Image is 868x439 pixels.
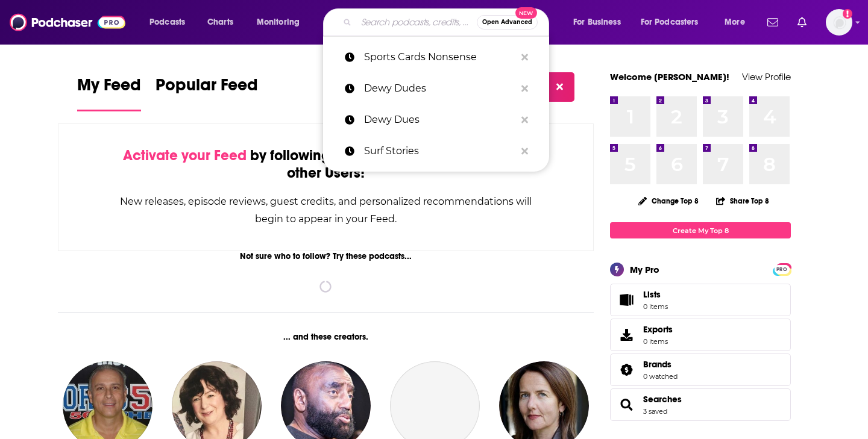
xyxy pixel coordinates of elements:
button: Open AdvancedNew [477,15,538,30]
span: Lists [643,289,668,300]
a: Exports [610,319,791,351]
button: open menu [141,13,201,32]
span: Activate your Feed [123,146,247,164]
a: Dewy Dudes [323,73,549,104]
input: Search podcasts, credits, & more... [356,13,477,32]
a: 0 watched [643,372,678,381]
a: 3 saved [643,407,667,416]
a: View Profile [742,71,791,83]
a: Brands [643,359,678,370]
a: Searches [643,394,682,405]
button: Change Top 8 [631,193,706,208]
span: Exports [643,324,673,335]
svg: Add a profile image [843,9,852,19]
span: Logged in as AustinGood [826,9,852,36]
span: Lists [614,291,638,308]
a: Welcome [PERSON_NAME]! [610,71,729,83]
a: PRO [775,264,789,273]
a: Charts [200,13,241,32]
span: More [725,14,745,31]
p: Surf Stories [364,135,515,167]
a: Create My Top 8 [610,222,791,238]
span: PRO [775,265,789,274]
a: Surf Stories [323,135,549,167]
button: open menu [716,13,760,32]
img: Podchaser - Follow, Share and Rate Podcasts [10,11,125,34]
div: New releases, episode reviews, guest credits, and personalized recommendations will begin to appe... [119,193,533,228]
div: Not sure who to follow? Try these podcasts... [58,251,594,261]
a: Show notifications dropdown [763,12,783,33]
a: Lists [610,284,791,316]
p: Sports Cards Nonsense [364,42,515,73]
img: User Profile [826,9,852,36]
span: Exports [614,326,638,343]
span: Monitoring [257,14,300,31]
div: by following Podcasts, Creators, Lists, and other Users! [119,147,533,182]
span: Popular Feed [156,75,258,102]
button: Share Top 8 [715,189,770,213]
span: Searches [610,388,791,421]
button: open menu [248,13,315,32]
span: Lists [643,289,661,300]
a: Sports Cards Nonsense [323,42,549,73]
span: Charts [207,14,233,31]
a: My Feed [77,75,141,111]
span: 0 items [643,337,673,346]
span: Brands [643,359,671,370]
span: My Feed [77,75,141,102]
span: Brands [610,353,791,386]
button: Show profile menu [826,9,852,36]
span: New [515,7,537,19]
p: Dewy Dudes [364,73,515,104]
a: Show notifications dropdown [793,12,811,33]
div: ... and these creators. [58,332,594,342]
a: Popular Feed [156,75,258,111]
span: Open Advanced [482,19,532,25]
button: open menu [565,13,636,32]
span: For Podcasters [641,14,699,31]
a: Searches [614,396,638,413]
span: Podcasts [149,14,185,31]
button: open menu [633,13,716,32]
span: For Business [573,14,621,31]
p: Dewy Dues [364,104,515,135]
a: Dewy Dues [323,104,549,135]
span: 0 items [643,302,668,311]
div: My Pro [630,264,659,275]
div: Search podcasts, credits, & more... [335,8,561,36]
a: Brands [614,361,638,378]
